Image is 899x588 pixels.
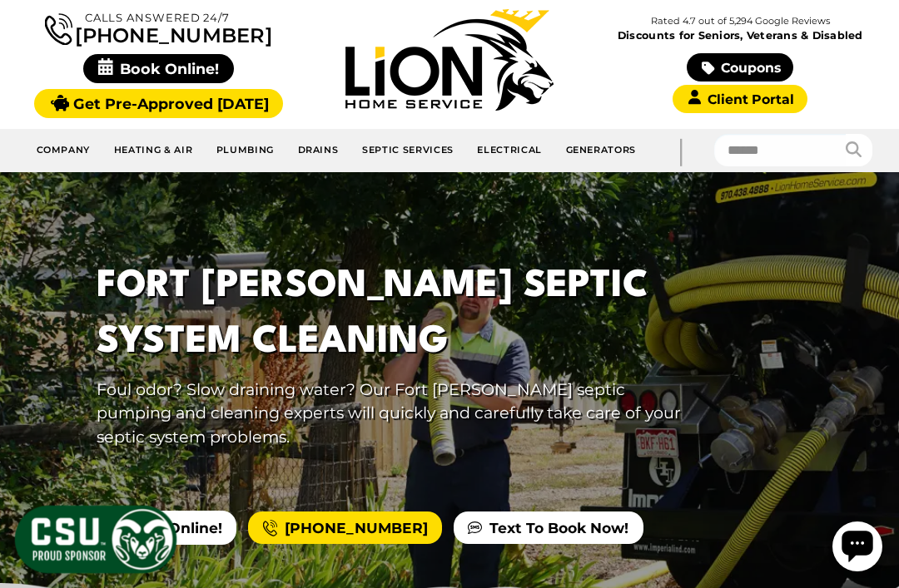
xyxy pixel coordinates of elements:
[205,136,286,165] a: Plumbing
[34,89,283,118] a: Get Pre-Approved [DATE]
[466,136,554,165] a: Electrical
[345,9,554,111] img: Lion Home Service
[25,136,102,165] a: Company
[45,10,271,46] a: [PHONE_NUMBER]
[598,31,882,42] span: Discounts for Seniors, Veterans & Disabled
[454,511,643,545] a: Text To Book Now!
[12,503,179,576] img: CSU Sponsor Badge
[286,136,350,165] a: Drains
[97,259,703,370] h1: Fort [PERSON_NAME] Septic System Cleaning
[7,7,57,57] div: Open chat widget
[687,53,793,82] a: Coupons
[97,378,703,449] p: Foul odor? Slow draining water? Our Fort [PERSON_NAME] septic pumping and cleaning experts will q...
[673,85,807,113] a: Client Portal
[648,129,714,173] div: |
[350,136,465,165] a: Septic Services
[554,136,648,165] a: Generators
[83,54,234,83] span: Book Online!
[102,136,205,165] a: Heating & Air
[595,12,886,29] p: Rated 4.7 out of 5,294 Google Reviews
[248,511,441,545] a: [PHONE_NUMBER]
